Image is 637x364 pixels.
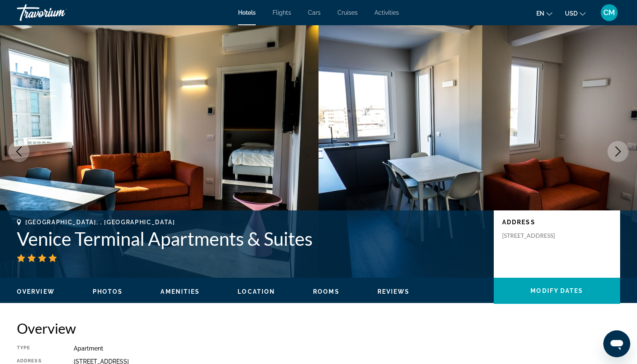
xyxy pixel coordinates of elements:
[273,9,291,16] a: Flights
[377,288,410,295] button: Reviews
[494,278,620,304] button: Modify Dates
[530,287,583,294] span: Modify Dates
[17,320,620,337] h2: Overview
[25,219,175,226] span: [GEOGRAPHIC_DATA], , [GEOGRAPHIC_DATA]
[536,10,544,17] span: en
[598,4,620,21] button: User Menu
[603,330,630,357] iframe: Bouton de lancement de la fenêtre de messagerie
[308,9,321,16] a: Cars
[238,9,256,16] a: Hotels
[17,288,55,295] button: Overview
[17,2,101,24] a: Travorium
[565,7,586,19] button: Change currency
[313,288,340,295] button: Rooms
[8,141,29,162] button: Previous image
[238,288,275,295] button: Location
[565,10,578,17] span: USD
[93,288,123,295] span: Photos
[161,288,200,295] button: Amenities
[603,8,615,17] span: CM
[536,7,552,19] button: Change language
[161,288,200,295] span: Amenities
[502,232,570,239] p: [STREET_ADDRESS]
[74,345,620,352] div: Apartment
[93,288,123,295] button: Photos
[17,288,55,295] span: Overview
[238,288,275,295] span: Location
[337,9,358,16] a: Cruises
[608,141,629,162] button: Next image
[375,9,399,16] a: Activities
[313,288,340,295] span: Rooms
[17,228,485,250] h1: Venice Terminal Apartments & Suites
[377,288,410,295] span: Reviews
[502,219,612,226] p: Address
[17,345,53,352] div: Type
